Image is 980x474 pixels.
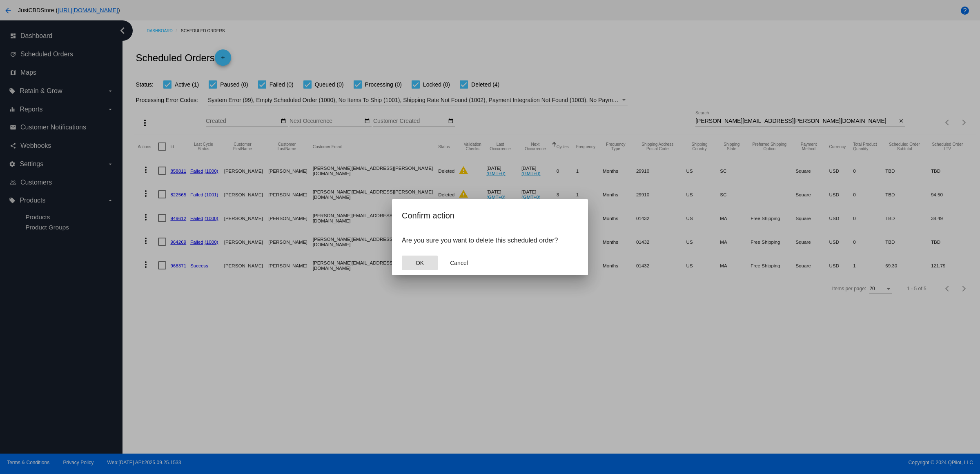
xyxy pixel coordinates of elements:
h2: Confirm action [402,209,578,222]
p: Are you sure you want to delete this scheduled order? [402,237,578,244]
button: Close dialog [402,256,438,270]
button: Close dialog [441,256,477,270]
span: OK [416,260,424,266]
span: Cancel [450,260,468,266]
